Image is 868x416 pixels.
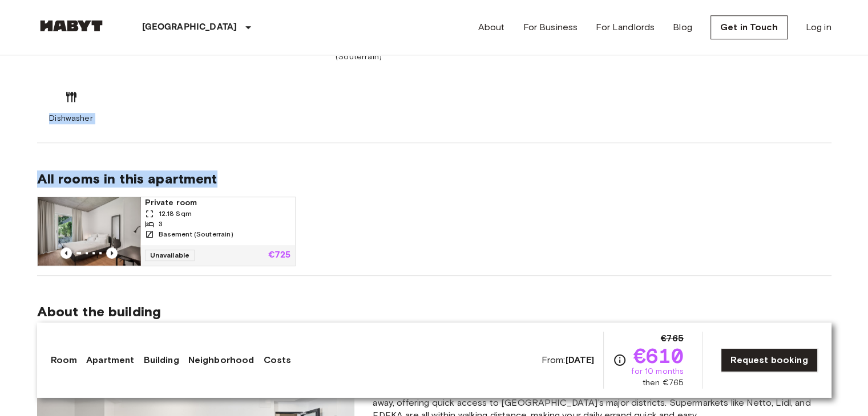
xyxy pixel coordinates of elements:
[142,21,237,34] p: [GEOGRAPHIC_DATA]
[188,353,255,367] a: Neighborhood
[37,20,106,31] img: Habyt
[596,21,655,34] a: For Landlords
[542,354,595,366] span: From:
[143,353,179,367] a: Building
[49,113,93,124] span: Dishwasher
[673,21,692,34] a: Blog
[661,332,684,345] span: €765
[268,251,290,260] p: €725
[478,21,505,34] a: About
[145,250,195,261] span: Unavailable
[159,209,192,219] span: 12.18 Sqm
[263,353,291,367] a: Costs
[613,353,627,367] svg: Check cost overview for full price breakdown. Please note that discounts apply to new joiners onl...
[106,247,118,259] button: Previous image
[159,219,163,229] span: 3
[806,21,831,34] a: Log in
[37,197,296,266] a: Marketing picture of unit DE-01-259-002-03QPrevious imagePrevious imagePrivate room12.18 Sqm3Base...
[721,348,817,372] a: Request booking
[60,247,72,259] button: Previous image
[565,354,594,365] b: [DATE]
[710,15,788,39] a: Get in Touch
[51,353,78,367] a: Room
[37,170,831,187] span: All rooms in this apartment
[145,197,290,209] span: Private room
[86,353,134,367] a: Apartment
[631,366,684,377] span: for 10 months
[633,345,684,366] span: €610
[643,377,684,389] span: then €765
[159,229,233,239] span: Basement (Souterrain)
[523,21,578,34] a: For Business
[37,303,162,320] span: About the building
[38,197,140,266] img: Marketing picture of unit DE-01-259-002-03Q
